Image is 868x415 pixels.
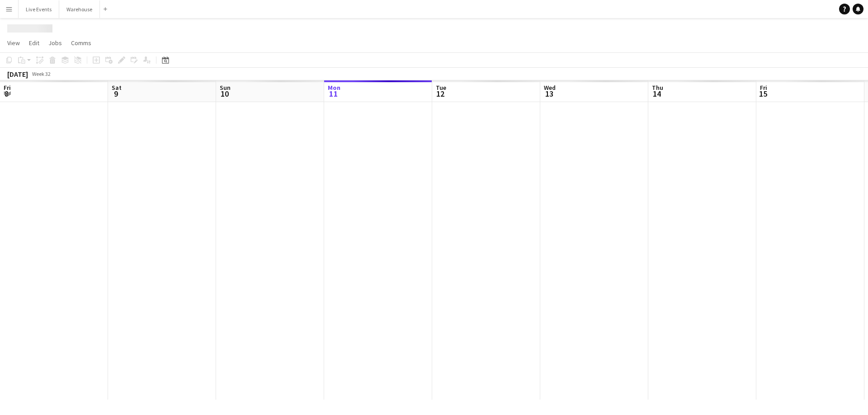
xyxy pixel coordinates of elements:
button: Live Events [19,0,59,18]
span: Sat [112,84,122,92]
span: 14 [651,89,663,99]
span: Comms [71,39,91,47]
span: Wed [544,84,556,92]
span: 10 [218,89,231,99]
div: [DATE] [7,70,28,79]
span: Mon [328,84,340,92]
a: View [4,37,24,49]
span: Tue [436,84,446,92]
span: 15 [759,89,767,99]
span: Jobs [48,39,62,47]
a: Edit [25,37,43,49]
span: 9 [110,89,122,99]
button: Warehouse [59,0,100,18]
span: Thu [652,84,663,92]
span: Week 32 [30,70,52,77]
a: Comms [67,37,95,49]
span: Edit [29,39,39,47]
span: 8 [2,89,11,99]
span: 12 [434,89,446,99]
span: View [7,39,20,47]
span: 11 [326,89,340,99]
span: Fri [760,84,767,92]
span: 13 [542,89,556,99]
span: Sun [220,84,231,92]
span: Fri [4,84,11,92]
a: Jobs [45,37,66,49]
